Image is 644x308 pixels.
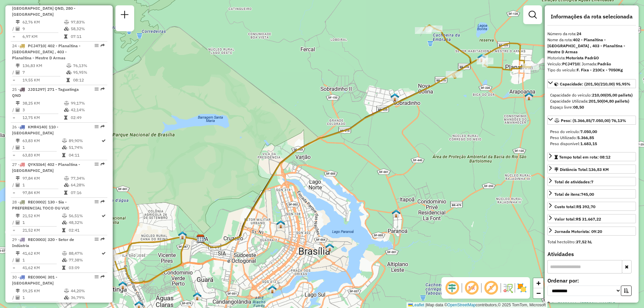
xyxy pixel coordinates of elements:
a: Custo total:R$ 392,70 [547,202,636,211]
div: Peso Utilizado: [550,135,633,141]
strong: 7.050,00 [580,129,597,134]
td: / [12,182,15,188]
td: = [12,77,15,83]
td: = [12,33,15,40]
a: Jornada Motorista: 09:20 [547,227,636,236]
td: / [12,219,15,226]
td: 9 [22,25,64,32]
em: Rota exportada [101,200,105,204]
i: % de utilização do peso [64,20,69,24]
td: 1 [22,294,64,301]
i: Tempo total em rota [66,78,70,82]
span: | 402 - Planaltina - [GEOGRAPHIC_DATA] , 403 - Planaltina - Mestre D Armas [12,43,80,60]
td: 7 [22,69,66,76]
td: 41,62 KM [22,250,62,257]
span: − [536,289,541,297]
span: 25 - [12,87,79,98]
td: 64,28% [70,182,104,188]
span: 29 - [12,237,74,248]
img: Exibir/Ocultar setores [517,283,527,293]
div: Capacidade Utilizada: [550,98,633,104]
img: 121 UDC WCL Estrutural [178,231,187,240]
i: Distância Total [16,64,20,68]
img: 104 UDC Light Plano Piloto [276,220,285,229]
i: Distância Total [16,176,20,180]
i: % de utilização do peso [62,139,67,143]
td: 1 [22,144,62,151]
i: Tempo total em rota [62,153,65,157]
td: / [12,294,15,301]
img: CDD Brasilia - XB [196,234,205,243]
i: Total de Atividades [16,221,20,225]
i: % de utilização do peso [64,289,69,293]
span: KMR4140 [28,124,46,129]
a: Distância Total:136,83 KM [547,165,636,174]
strong: R$ 392,70 [576,204,595,209]
a: Peso: (5.366,85/7.050,00) 76,13% [547,116,636,125]
span: REC0003 [28,237,45,242]
span: | Jornada: [579,61,611,66]
i: % de utilização do peso [66,64,71,68]
div: Espaço livre: [550,104,633,110]
a: Nova sessão e pesquisa [118,8,131,23]
strong: F. Fixa - 210Cx - 7050Kg [577,67,623,72]
td: 41,62 KM [22,264,62,271]
td: 62,76 KM [22,19,64,25]
td: 21,52 KM [22,212,62,219]
strong: R$ 31.667,22 [576,217,601,222]
td: 07:16 [70,189,104,196]
em: Opções [95,87,99,91]
td: 63,83 KM [22,137,62,144]
td: 02:41 [68,227,101,234]
i: % de utilização da cubagem [64,27,69,31]
i: Tempo total em rota [64,191,67,195]
span: REC0002 [28,199,45,204]
span: | 110 - [GEOGRAPHIC_DATA] [12,124,58,135]
i: Tempo total em rota [62,228,65,232]
span: | 301 - [GEOGRAPHIC_DATA] [12,274,57,286]
strong: 7 [591,179,593,184]
strong: 1.683,15 [580,141,597,146]
span: | 402 - Planaltina - [GEOGRAPHIC_DATA] [12,162,80,173]
span: 28 - [12,199,69,210]
div: Custo total: [554,204,595,210]
em: Rota exportada [101,125,105,129]
i: Total de Atividades [16,27,20,31]
td: 21,52 KM [22,227,62,234]
td: 88,47% [68,250,101,257]
td: 02:49 [70,114,104,121]
em: Rota exportada [101,162,105,166]
td: 44,20% [70,288,104,294]
td: 89,90% [68,137,101,144]
i: % de utilização da cubagem [62,145,67,149]
i: Total de Atividades [16,145,20,149]
i: Distância Total [16,101,20,105]
i: Total de Atividades [16,108,20,112]
span: 27 - [12,162,80,173]
span: REC0004 [28,274,45,280]
em: Opções [95,44,99,48]
span: | [425,303,426,307]
td: 97,84 KM [22,175,64,182]
strong: PCJ4710 [562,61,579,66]
td: 59,25 KM [22,288,64,294]
td: 99,17% [70,100,104,107]
a: Exibir filtros [526,8,539,21]
td: 76,13% [73,62,105,69]
img: 106 UDC WCL Planaltina Arapoanga [525,92,533,101]
div: Tipo do veículo: [547,67,636,73]
div: Peso: (5.366,85/7.050,00) 76,13% [547,126,636,149]
button: Ordem crescente [621,286,632,296]
em: Rota exportada [101,275,105,279]
td: 3 [22,107,64,113]
a: Total de itens:745,00 [547,189,636,198]
i: Rota otimizada [102,251,106,255]
em: Opções [95,200,99,204]
span: JJD1297 [28,87,45,92]
td: 58,32% [70,25,104,32]
img: 101 UDC Light Taguatinga [118,281,127,290]
td: = [12,114,15,121]
td: 08:12 [73,77,105,83]
em: Rota exportada [101,44,105,48]
div: Jornada Motorista: 09:20 [554,229,602,235]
